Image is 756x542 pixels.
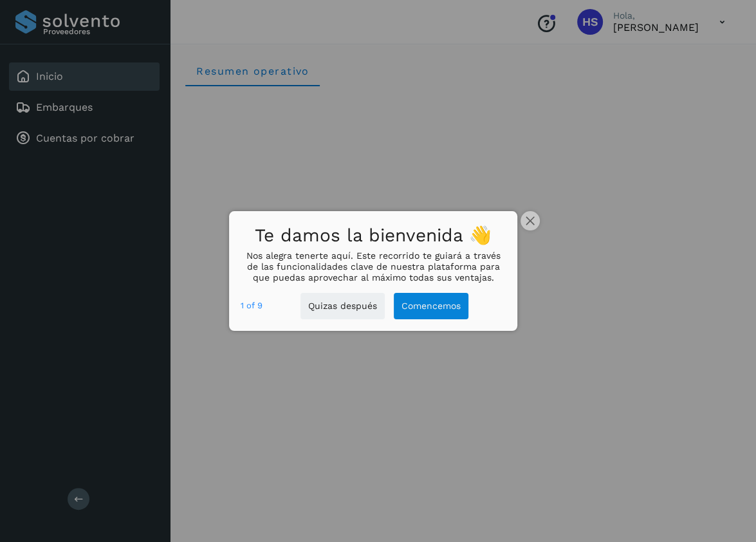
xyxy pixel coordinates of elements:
[241,299,263,313] div: 1 of 9
[241,299,263,313] div: step 1 of 9
[521,211,540,230] button: close,
[394,293,468,319] button: Comencemos
[241,250,506,283] p: Nos alegra tenerte aquí. Este recorrido te guiará a través de las funcionalidades clave de nuestr...
[229,211,517,331] div: Te damos la bienvenida 👋Nos alegra tenerte aquí. Este recorrido te guiará a través de las funcion...
[241,221,506,250] h1: Te damos la bienvenida 👋
[300,293,385,319] button: Quizas después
